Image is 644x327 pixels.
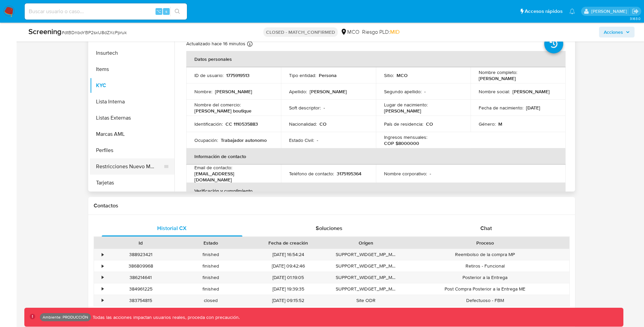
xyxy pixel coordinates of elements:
div: SUPPORT_WIDGET_MP_MOBILE [331,260,401,272]
div: Fecha de creación [251,240,326,246]
p: [PERSON_NAME] [310,89,347,95]
p: Actualizado hace 16 minutos [186,41,245,47]
p: ID de usuario : [194,72,223,78]
div: • [102,297,104,304]
div: Origen [336,240,396,246]
p: Identificación : [194,121,223,127]
div: • [102,251,104,258]
p: Nacionalidad : [289,121,317,127]
p: - [324,105,325,111]
div: • [102,274,104,281]
button: Items [90,61,174,77]
p: MCO [397,72,408,78]
p: País de residencia : [384,121,423,127]
span: Soluciones [316,224,342,232]
div: 384961225 [106,283,176,295]
div: [DATE] 09:42:46 [246,260,331,272]
div: Post Compra Posterior a la Entrega ME [401,283,569,295]
p: [PERSON_NAME] [512,89,550,95]
p: [PERSON_NAME] boutique [194,108,252,114]
button: search-icon [170,7,184,16]
button: Restricciones Nuevo Mundo [90,158,169,175]
p: [PERSON_NAME] [215,89,252,95]
p: Género : [479,121,496,127]
p: Nombre social : [479,89,510,95]
span: 3.163.0 [630,16,641,21]
p: [PERSON_NAME] [384,108,421,114]
div: Defectuoso - FBM [401,295,569,306]
p: CO [426,121,433,127]
span: Accesos rápidos [525,8,563,15]
b: Screening [28,26,62,37]
th: Información de contacto [186,148,566,165]
p: CLOSED - MATCH_CONFIRMED [263,27,338,37]
div: finished [176,272,246,283]
a: Salir [632,8,639,15]
div: MCO [340,28,359,36]
div: 388923421 [106,249,176,260]
p: Fecha de nacimiento : [479,105,523,111]
button: Acciones [599,27,635,37]
div: Site ODR [331,295,401,306]
p: CO [319,121,327,127]
p: Ocupación : [194,137,218,143]
span: MID [390,28,400,36]
div: 383754815 [106,295,176,306]
span: ⌥ [156,8,161,15]
button: Marcas AML [90,126,174,142]
div: Posterior a la Entrega [401,272,569,283]
p: Todas las acciones impactan usuarios reales, proceda con precaución. [91,314,240,321]
p: Ingresos mensuales : [384,134,427,140]
p: Sitio : [384,72,394,78]
th: Datos personales [186,51,566,67]
span: # dtBDnboYBP2sxU8dZXcPpruk [62,29,127,36]
p: Soft descriptor : [289,105,321,111]
div: [DATE] 16:54:24 [246,249,331,260]
p: Segundo apellido : [384,89,422,95]
div: Proceso [406,240,565,246]
div: SUPPORT_WIDGET_MP_MOBILE [331,249,401,260]
p: Email de contacto : [194,165,232,171]
p: [PERSON_NAME] [479,75,516,81]
span: s [165,8,167,15]
p: CC 1110535883 [225,121,258,127]
button: KYC [90,77,174,94]
p: 1775919513 [226,72,249,78]
button: Perfiles [90,142,174,158]
button: Listas Externas [90,110,174,126]
span: Acciones [604,27,623,37]
div: • [102,263,104,269]
p: Tipo entidad : [289,72,316,78]
div: Reembolso de la compra MP [401,249,569,260]
div: finished [176,249,246,260]
p: M [498,121,502,127]
p: [DATE] [526,105,540,111]
p: Nombre del comercio : [194,102,241,108]
a: Notificaciones [569,8,575,14]
p: Nombre completo : [479,69,517,75]
p: Apellido : [289,89,307,95]
p: Estado Civil : [289,137,314,143]
p: Trabajador autonomo [221,137,267,143]
div: 386809968 [106,260,176,272]
button: Lista Interna [90,94,174,110]
p: Ambiente: PRODUCCIÓN [43,316,88,319]
p: - [430,171,431,177]
div: • [102,286,104,292]
div: Id [111,240,171,246]
span: Chat [480,224,492,232]
p: COP $8000000 [384,140,419,146]
p: [EMAIL_ADDRESS][DOMAIN_NAME] [194,171,270,183]
p: 3175195364 [337,171,361,177]
span: Riesgo PLD: [362,28,400,36]
input: Buscar usuario o caso... [25,7,187,16]
div: closed [176,295,246,306]
div: finished [176,260,246,272]
button: Tarjetas [90,175,174,191]
span: Historial CX [157,224,187,232]
p: Nombre : [194,89,212,95]
div: 386214641 [106,272,176,283]
th: Verificación y cumplimiento [186,183,566,199]
p: Teléfono de contacto : [289,171,334,177]
p: - [317,137,318,143]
